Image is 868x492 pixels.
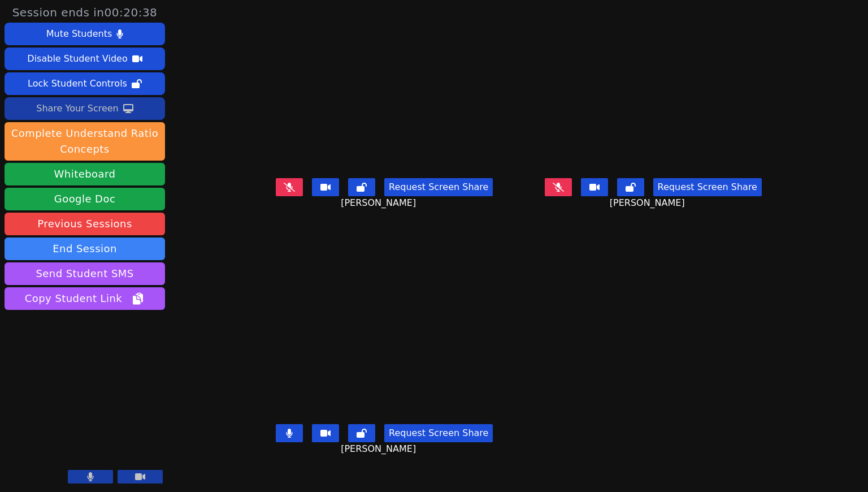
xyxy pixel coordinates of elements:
[105,6,158,19] time: 00:20:38
[46,25,112,43] div: Mute Students
[36,100,119,118] div: Share Your Screen
[5,188,165,210] a: Google Doc
[12,5,158,20] span: Session ends in
[653,178,762,196] button: Request Screen Share
[5,72,165,95] button: Lock Student Controls
[384,178,493,196] button: Request Screen Share
[384,424,493,442] button: Request Screen Share
[5,213,165,235] a: Previous Sessions
[5,287,165,310] button: Copy Student Link
[5,238,165,260] button: End Session
[5,97,165,120] button: Share Your Screen
[28,75,127,93] div: Lock Student Controls
[5,48,165,70] button: Disable Student Video
[5,122,165,161] button: Complete Understand Ratio Concepts
[341,196,419,210] span: [PERSON_NAME]
[27,50,127,68] div: Disable Student Video
[5,262,165,285] button: Send Student SMS
[25,291,145,307] span: Copy Student Link
[5,23,165,45] button: Mute Students
[341,442,419,456] span: [PERSON_NAME]
[5,163,165,185] button: Whiteboard
[610,196,688,210] span: [PERSON_NAME]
